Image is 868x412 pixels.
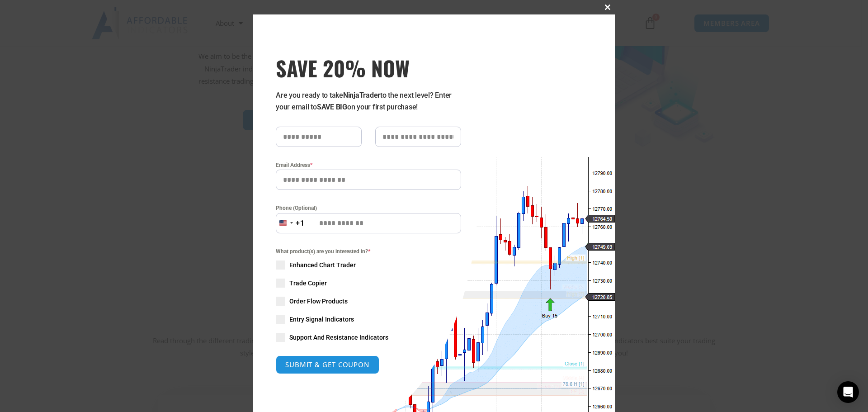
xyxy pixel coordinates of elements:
[276,247,461,256] span: What product(s) are you interested in?
[289,315,354,324] span: Entry Signal Indicators
[289,279,327,288] span: Trade Copier
[289,333,388,342] span: Support And Resistance Indicators
[343,91,380,99] strong: NinjaTrader
[276,204,461,213] label: Phone (Optional)
[276,90,461,113] p: Are you ready to take to the next level? Enter your email to on your first purchase!
[276,279,461,288] label: Trade Copier
[276,213,305,233] button: Selected country
[837,381,859,403] div: Open Intercom Messenger
[276,297,461,306] label: Order Flow Products
[276,355,379,374] button: SUBMIT & GET COUPON
[296,218,305,229] div: +1
[276,333,461,342] label: Support And Resistance Indicators
[289,260,356,270] span: Enhanced Chart Trader
[317,103,347,111] strong: SAVE BIG
[289,297,348,306] span: Order Flow Products
[276,161,461,170] label: Email Address
[276,55,461,81] h3: SAVE 20% NOW
[276,260,461,270] label: Enhanced Chart Trader
[276,315,461,324] label: Entry Signal Indicators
